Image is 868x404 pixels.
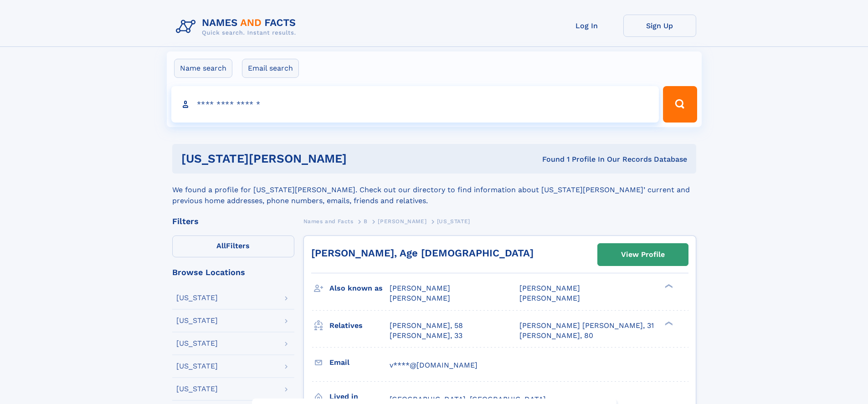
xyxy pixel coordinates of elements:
[390,284,450,292] span: [PERSON_NAME]
[176,294,218,302] div: [US_STATE]
[329,355,390,370] h3: Email
[378,218,426,225] span: [PERSON_NAME]
[519,294,580,302] span: [PERSON_NAME]
[172,15,303,39] img: Logo Names and Facts
[242,59,299,78] label: Email search
[364,218,368,225] span: B
[519,321,654,331] a: [PERSON_NAME] [PERSON_NAME], 31
[623,15,696,37] a: Sign Up
[390,294,450,302] span: [PERSON_NAME]
[663,86,697,123] button: Search Button
[621,244,665,265] div: View Profile
[172,235,294,257] label: Filters
[176,385,218,393] div: [US_STATE]
[176,340,218,347] div: [US_STATE]
[172,174,696,206] div: We found a profile for [US_STATE][PERSON_NAME]. Check out our directory to find information about...
[519,284,580,292] span: [PERSON_NAME]
[390,321,463,331] a: [PERSON_NAME], 58
[176,317,218,324] div: [US_STATE]
[364,215,368,227] a: B
[311,247,534,259] a: [PERSON_NAME], Age [DEMOGRAPHIC_DATA]
[598,244,688,266] a: View Profile
[663,283,673,289] div: ❯
[550,15,623,37] a: Log In
[437,218,470,225] span: [US_STATE]
[216,241,226,250] span: All
[329,318,390,333] h3: Relatives
[378,215,426,227] a: [PERSON_NAME]
[390,395,546,404] span: [GEOGRAPHIC_DATA], [GEOGRAPHIC_DATA]
[519,331,593,341] a: [PERSON_NAME], 80
[390,331,462,341] a: [PERSON_NAME], 33
[176,363,218,370] div: [US_STATE]
[663,320,673,326] div: ❯
[171,86,659,123] input: search input
[174,59,232,78] label: Name search
[181,153,445,164] h1: [US_STATE][PERSON_NAME]
[172,268,294,276] div: Browse Locations
[303,215,354,227] a: Names and Facts
[172,217,294,225] div: Filters
[444,154,687,164] div: Found 1 Profile In Our Records Database
[329,281,390,296] h3: Also known as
